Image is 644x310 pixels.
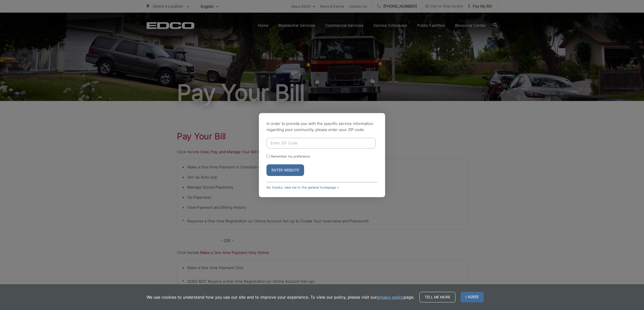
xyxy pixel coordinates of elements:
label: Remember my preference [271,154,310,158]
input: Enter ZIP Code [266,138,375,148]
button: Enter Website [266,164,304,176]
a: privacy policy [377,294,404,300]
p: We use cookies to understand how you use our site and to improve your experience. To view our pol... [147,294,414,300]
span: I agree [461,292,484,302]
p: In order to provide you with the specific service information regarding your community, please en... [266,121,378,133]
a: No thanks, take me to the general homepage > [266,186,339,189]
a: Tell me more [419,292,455,302]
